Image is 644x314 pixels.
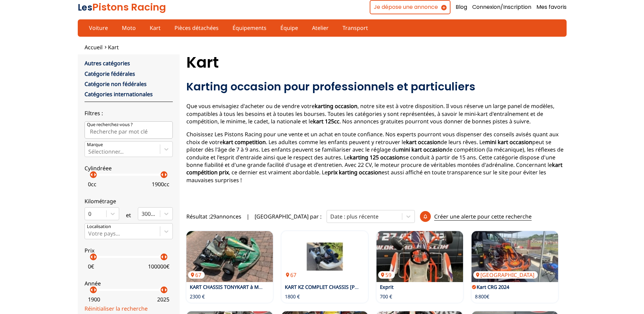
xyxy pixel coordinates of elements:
a: Accueil [85,43,103,51]
p: Marque [87,142,103,148]
p: arrow_left [88,171,96,179]
a: Kart CRG 2024[GEOGRAPHIC_DATA] [472,231,558,282]
p: 8 800€ [475,293,489,300]
img: Kart CRG 2024 [472,231,558,282]
p: 67 [188,271,205,279]
a: KART CHASSIS TONYKART à MOTEUR IAME X3067 [186,231,273,282]
p: arrow_right [91,171,99,179]
p: arrow_left [88,253,96,261]
h1: Kart [186,54,567,71]
strong: prix karting occasion [328,169,382,176]
a: Autres catégories [85,59,130,67]
p: Kilométrage [85,197,173,205]
p: Que vous envisagiez d'acheter ou de vendre votre , notre site est à votre disposition. Il vous ré... [186,102,567,125]
a: Mes favoris [536,3,567,11]
a: Réinitialiser la recherche [85,305,148,312]
p: arrow_left [158,171,166,179]
img: Exprit [376,231,463,282]
strong: kart 125cc [313,118,339,125]
strong: karting occasion [315,102,357,110]
img: KART CHASSIS TONYKART à MOTEUR IAME X30 [186,231,273,282]
p: 100000 € [148,263,169,270]
a: Connexion/Inscription [472,3,531,11]
a: Blog [456,3,467,11]
strong: karting 125 occasion [350,154,403,161]
p: arrow_right [162,286,170,294]
p: 700 € [380,293,392,300]
span: Les [78,1,92,14]
a: Pièces détachées [170,22,223,34]
p: Année [85,280,173,287]
p: 59 [378,271,395,279]
input: MarqueSélectionner... [88,149,90,155]
p: 2300 € [190,293,205,300]
img: KART KZ COMPLET CHASSIS HAASE + MOTEUR PAVESI [281,231,368,282]
a: Transport [338,22,372,34]
h2: Karting occasion pour professionnels et particuliers [186,80,567,93]
a: KART KZ COMPLET CHASSIS HAASE + MOTEUR PAVESI67 [281,231,368,282]
p: Filtres : [85,109,173,117]
p: Cylindréee [85,164,173,172]
a: Équipe [276,22,302,34]
a: Équipements [228,22,271,34]
a: KART KZ COMPLET CHASSIS [PERSON_NAME] + MOTEUR PAVESI [285,284,431,290]
strong: mini kart occasion [485,138,532,146]
p: [GEOGRAPHIC_DATA] par : [255,213,321,220]
a: Catégorie fédérales [85,70,135,77]
strong: kart compétition prix [186,161,563,176]
p: 2025 [157,296,169,303]
p: [GEOGRAPHIC_DATA] [473,271,538,279]
p: Prix [85,247,173,254]
a: Moto [117,22,140,34]
p: 1900 [88,296,100,303]
a: LesPistons Racing [78,0,166,14]
p: arrow_left [158,286,166,294]
a: Voiture [85,22,112,34]
span: | [246,213,250,220]
a: Kart [145,22,165,34]
a: Exprit [380,284,393,290]
p: arrow_right [91,253,99,261]
strong: kart occasion [406,138,441,146]
input: Que recherchez-vous ? [85,121,173,138]
p: 0 € [88,263,94,270]
p: arrow_right [91,286,99,294]
input: 0 [88,211,90,217]
p: et [126,211,131,219]
input: 300000 [142,211,143,217]
strong: kart competition [223,138,266,146]
a: Atelier [308,22,333,34]
p: 1800 € [285,293,300,300]
p: Créer une alerte pour cette recherche [434,213,532,221]
input: Votre pays... [88,230,90,237]
p: Que recherchez-vous ? [87,122,133,128]
span: Résultat : 29 annonces [186,213,241,220]
p: arrow_right [162,253,170,261]
p: arrow_right [162,171,170,179]
p: Localisation [87,224,111,230]
p: arrow_left [158,253,166,261]
a: Catégories internationales [85,90,153,98]
a: Exprit59 [376,231,463,282]
a: Kart [108,43,119,51]
p: arrow_left [88,286,96,294]
p: Choisissez Les Pistons Racing pour une vente et un achat en toute confiance. Nos experts pourront... [186,130,567,184]
p: 67 [283,271,300,279]
strong: mini kart occasion [399,146,446,153]
a: KART CHASSIS TONYKART à MOTEUR IAME X30 [190,284,297,290]
p: 0 cc [88,180,96,188]
p: 1900 cc [152,180,169,188]
a: Kart CRG 2024 [477,284,509,290]
a: Catégorie non fédérales [85,80,147,88]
